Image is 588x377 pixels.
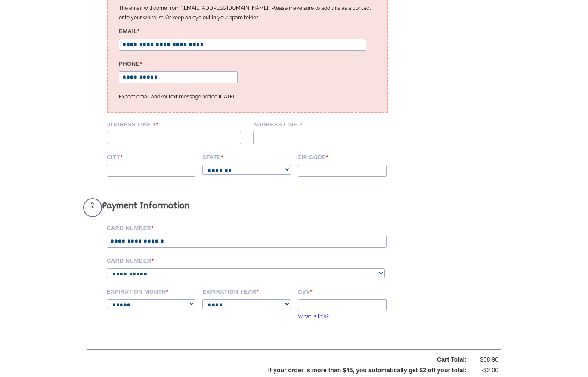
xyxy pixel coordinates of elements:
[107,120,247,128] label: Address Line 1
[107,224,399,231] label: Card Number
[473,354,498,365] div: $58.90
[83,198,102,217] span: 2
[83,198,399,217] h3: Payment Information
[298,287,387,295] label: CVV
[119,27,376,34] label: Email
[253,120,393,128] label: Address Line 2
[473,365,498,376] div: -$2.00
[109,354,467,365] div: Cart Total:
[202,287,292,295] label: Expiration Year
[298,313,329,319] a: What is this?
[107,153,196,160] label: City
[119,3,376,22] p: The email will come from "[EMAIL_ADDRESS][DOMAIN_NAME]". Please make sure to add this as a contac...
[119,59,242,67] label: Phone
[107,256,399,264] label: Card Number
[202,153,292,160] label: State
[119,92,376,101] p: Expect email and/or text message notice [DATE].
[298,153,387,160] label: Zip code
[107,287,196,295] label: Expiration Month
[109,365,467,376] div: If your order is more than $45, you automatically get $2 off your total:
